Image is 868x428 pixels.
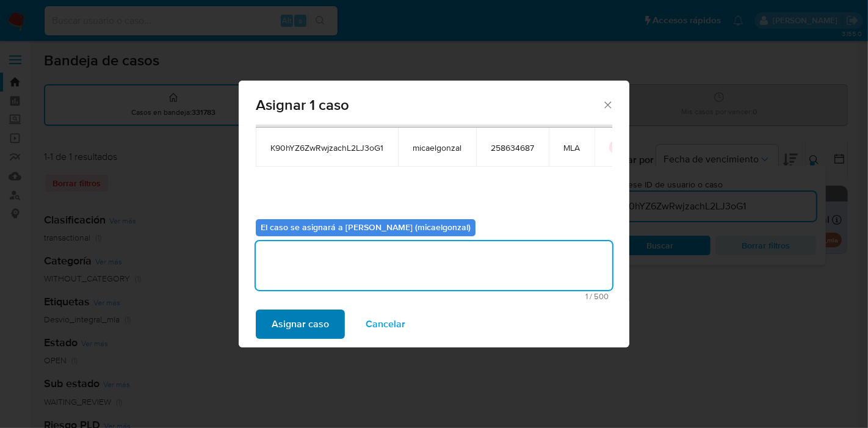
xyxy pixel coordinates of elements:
[261,221,471,233] b: El caso se asignará a [PERSON_NAME] (micaelgonzal)
[350,310,421,339] button: Cancelar
[239,81,629,347] div: assign-modal
[366,311,405,338] span: Cancelar
[609,140,624,154] button: icon-button
[256,310,345,339] button: Asignar caso
[270,142,383,153] span: K90hYZ6ZwRwjzachL2LJ3oG1
[413,142,461,153] span: micaelgonzal
[563,142,580,153] span: MLA
[602,99,613,110] button: Cerrar ventana
[256,98,602,112] span: Asignar 1 caso
[272,311,329,338] span: Asignar caso
[259,292,609,300] span: Máximo 500 caracteres
[491,142,534,153] span: 258634687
